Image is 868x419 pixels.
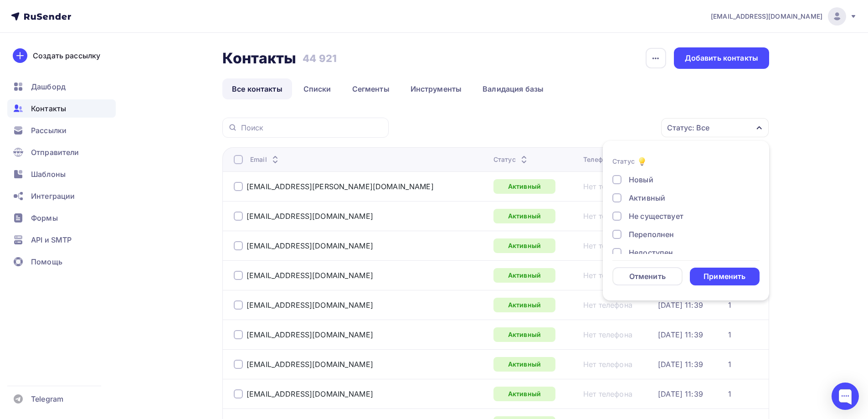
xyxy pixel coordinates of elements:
[33,50,100,61] div: Создать рассылку
[247,271,373,280] a: [EMAIL_ADDRESS][DOMAIN_NAME]
[493,387,555,401] a: Активный
[728,300,731,310] a: 1
[658,300,703,310] a: [DATE] 11:39
[711,7,857,26] a: [EMAIL_ADDRESS][DOMAIN_NAME]
[31,212,58,223] span: Формы
[493,298,555,312] a: Активный
[583,300,632,310] a: Нет телефона
[612,157,635,166] div: Статус
[493,357,555,372] a: Активный
[629,174,653,185] div: Новый
[583,155,624,164] div: Телефон
[704,271,745,282] div: Применить
[31,81,66,92] span: Дашборд
[7,78,116,96] a: Дашборд
[728,360,731,369] a: 1
[31,169,66,180] span: Шаблоны
[31,125,67,136] span: Рассылки
[31,393,63,404] span: Telegram
[583,360,632,369] a: Нет телефона
[685,53,758,63] div: Добавить контакты
[473,78,553,99] a: Валидация базы
[247,212,373,221] div: [EMAIL_ADDRESS][DOMAIN_NAME]
[250,155,281,164] div: Email
[31,147,79,158] span: Отправители
[493,238,555,253] div: Активный
[493,327,555,342] a: Активный
[658,360,703,369] a: [DATE] 11:39
[728,389,731,398] a: 1
[493,209,555,223] a: Активный
[583,389,632,398] a: Нет телефона
[31,234,72,245] span: API и SMTP
[493,155,529,164] div: Статус
[658,389,703,398] a: [DATE] 11:39
[629,247,673,258] div: Недоступен
[629,211,683,222] div: Не существует
[222,78,292,99] a: Все контакты
[583,241,632,250] a: Нет телефона
[7,121,116,140] a: Рассылки
[7,143,116,161] a: Отправители
[658,330,703,339] a: [DATE] 11:39
[31,103,66,114] span: Контакты
[7,209,116,227] a: Формы
[603,141,769,300] ul: Статус: Все
[303,52,337,65] h3: 44 921
[629,192,665,203] div: Активный
[343,78,399,99] a: Сегменты
[7,165,116,183] a: Шаблоны
[247,241,373,250] a: [EMAIL_ADDRESS][DOMAIN_NAME]
[247,300,373,310] a: [EMAIL_ADDRESS][DOMAIN_NAME]
[583,212,632,221] a: Нет телефона
[583,271,632,280] a: Нет телефона
[247,330,373,339] a: [EMAIL_ADDRESS][DOMAIN_NAME]
[31,191,75,202] span: Интеграции
[241,123,383,133] input: Поиск
[493,268,555,283] a: Активный
[629,271,666,282] div: Отменить
[629,229,674,240] div: Переполнен
[493,179,555,194] a: Активный
[247,182,434,191] a: [EMAIL_ADDRESS][PERSON_NAME][DOMAIN_NAME]
[583,330,632,339] a: Нет телефона
[661,118,769,138] button: Статус: Все
[401,78,472,99] a: Инструменты
[247,360,373,369] a: [EMAIL_ADDRESS][DOMAIN_NAME]
[583,182,632,191] a: Нет телефона
[247,389,373,398] a: [EMAIL_ADDRESS][DOMAIN_NAME]
[711,12,822,21] span: [EMAIL_ADDRESS][DOMAIN_NAME]
[7,99,116,118] a: Контакты
[294,78,341,99] a: Списки
[728,330,731,339] a: 1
